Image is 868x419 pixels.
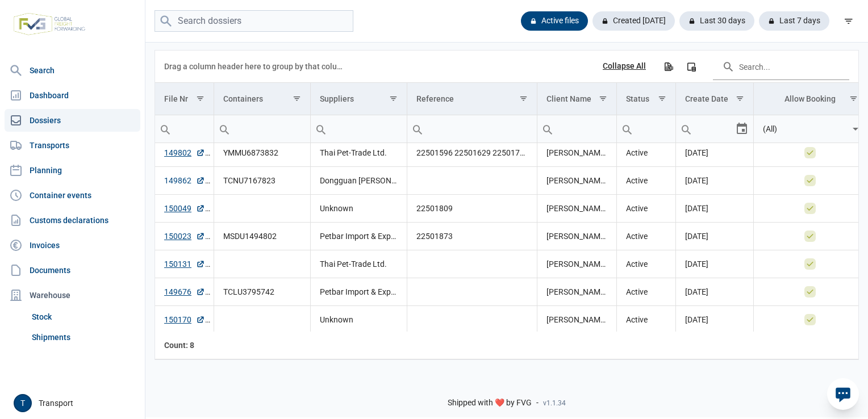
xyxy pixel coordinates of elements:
[616,250,675,278] td: Active
[164,51,849,82] div: Data grid toolbar
[537,250,616,278] td: [PERSON_NAME] Group NV
[546,94,591,103] div: Client Name
[155,10,353,32] input: Search dossiers
[616,222,675,250] td: Active
[537,166,616,194] td: [PERSON_NAME] Group NV
[617,115,637,143] div: Search box
[784,94,836,103] div: Allow Booking
[617,115,675,143] input: Filter cell
[164,203,205,214] a: 150049
[223,94,263,103] div: Containers
[658,56,678,77] div: Export all data to Excel
[311,115,331,143] div: Search box
[676,115,735,143] input: Filter cell
[675,83,753,115] td: Column Create Date
[214,166,311,194] td: TCNU7167823
[407,115,537,143] input: Filter cell
[849,94,858,103] span: Show filter options for column 'Allow Booking'
[537,115,616,143] td: Filter cell
[448,398,532,408] span: Shipped with ❤️ by FVG
[407,115,537,143] td: Filter cell
[5,209,140,232] a: Customs declarations
[27,307,140,327] a: Stock
[838,11,859,31] div: filter
[537,115,558,143] div: Search box
[407,194,537,222] td: 22501809
[675,115,753,143] td: Filter cell
[616,83,675,115] td: Column Status
[685,315,708,324] span: [DATE]
[214,115,310,143] input: Filter cell
[164,286,205,298] a: 149676
[407,222,537,250] td: 22501873
[311,115,407,143] td: Filter cell
[5,234,140,257] a: Invoices
[311,278,407,305] td: Petbar Import & Export Co., Ltd.
[537,222,616,250] td: [PERSON_NAME] Group NV
[164,94,188,103] div: File Nr
[543,399,566,408] span: v1.1.34
[27,327,140,347] a: Shipments
[5,59,140,82] a: Search
[685,148,708,157] span: [DATE]
[754,115,849,143] input: Filter cell
[155,51,858,359] div: Data grid with 8 rows and 8 columns
[389,94,398,103] span: Show filter options for column 'Suppliers'
[681,56,702,77] div: Column Chooser
[320,94,354,103] div: Suppliers
[616,139,675,166] td: Active
[164,314,205,325] a: 150170
[196,94,205,103] span: Show filter options for column 'File Nr'
[679,11,754,31] div: Last 30 days
[407,83,537,115] td: Column Reference
[736,94,744,103] span: Show filter options for column 'Create Date'
[164,57,347,76] div: Drag a column header here to group by that column
[14,394,32,412] button: T
[626,94,649,103] div: Status
[155,115,176,143] div: Search box
[537,115,616,143] input: Filter cell
[536,398,539,408] span: -
[685,94,728,103] div: Create Date
[603,61,646,72] div: Collapse All
[753,115,867,143] td: Filter cell
[311,250,407,278] td: Thai Pet-Trade Ltd.
[658,94,666,103] span: Show filter options for column 'Status'
[5,84,140,107] a: Dashboard
[849,115,862,143] div: Select
[713,53,849,80] input: Search in the data grid
[214,115,311,143] td: Filter cell
[735,115,749,143] div: Select
[164,231,205,242] a: 150023
[616,278,675,305] td: Active
[616,166,675,194] td: Active
[685,204,708,213] span: [DATE]
[685,287,708,296] span: [DATE]
[155,83,214,115] td: Column File Nr
[5,109,140,132] a: Dossiers
[521,11,588,31] div: Active files
[5,159,140,182] a: Planning
[214,115,235,143] div: Search box
[214,278,311,305] td: TCLU3795742
[164,258,205,270] a: 150131
[311,305,407,333] td: Unknown
[537,83,616,115] td: Column Client Name
[537,305,616,333] td: [PERSON_NAME] Group NV
[599,94,607,103] span: Show filter options for column 'Client Name'
[616,305,675,333] td: Active
[311,115,407,143] input: Filter cell
[5,284,140,307] div: Warehouse
[311,83,407,115] td: Column Suppliers
[155,115,214,143] input: Filter cell
[5,184,140,207] a: Container events
[311,222,407,250] td: Petbar Import & Export Co., Ltd.
[9,9,90,40] img: FVG - Global freight forwarding
[164,175,205,186] a: 149862
[592,11,675,31] div: Created [DATE]
[164,340,205,351] div: File Nr Count: 8
[685,259,708,269] span: [DATE]
[537,278,616,305] td: [PERSON_NAME] Group NV
[164,147,205,158] a: 149802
